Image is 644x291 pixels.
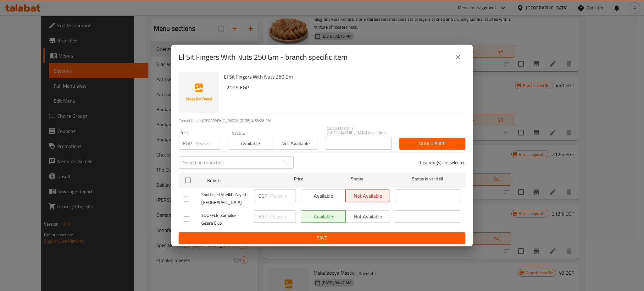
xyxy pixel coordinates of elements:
p: EGP [258,192,267,200]
input: Please enter price [270,189,296,202]
p: Current time in [GEOGRAPHIC_DATA] is [DATE] 4:59:28 PM [179,118,465,124]
button: Not available [273,137,318,150]
span: Bulk update [404,140,460,148]
input: Please enter price [270,210,296,223]
button: Save [179,232,465,244]
input: Please enter price [194,137,220,150]
p: EGP [258,213,267,220]
button: Available [228,137,273,150]
span: Price [278,175,319,183]
span: Save [184,234,460,242]
p: 0 branche(s) are selected [419,159,465,166]
h2: El Sit Fingers With Nuts 250 Gm - branch specific item [179,52,347,62]
p: EGP [183,140,192,147]
span: Status is valid till [395,175,460,183]
input: Search in branches [179,156,279,169]
span: Not available [275,139,315,148]
h6: 212.5 EGP [226,83,460,92]
button: close [450,50,465,65]
span: Available [230,139,270,148]
span: Status [325,175,390,183]
h6: El Sit Fingers With Nuts 250 Gm [224,72,460,81]
span: SOUFFLE, Zamalek - Gezira Club [201,211,249,227]
span: Branch [207,177,273,184]
img: El Sit Fingers With Nuts 250 Gm [179,72,219,113]
span: Souffle, El Sheikh Zayed - [GEOGRAPHIC_DATA] [201,191,249,206]
button: Bulk update [399,138,465,150]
